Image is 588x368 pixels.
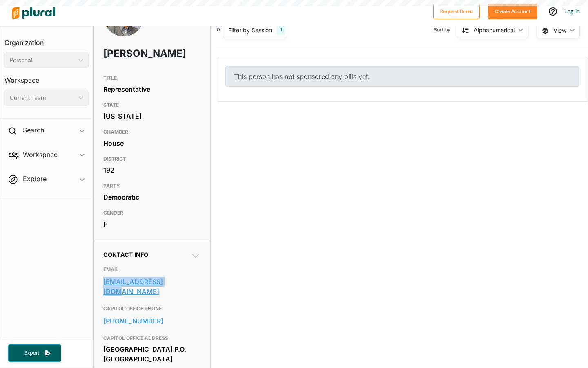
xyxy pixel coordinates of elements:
button: Export [8,344,61,362]
div: [US_STATE] [103,110,200,122]
h3: EMAIL [103,265,200,274]
div: 0 [217,26,220,34]
span: Export [19,350,45,357]
h1: [PERSON_NAME] [103,41,162,66]
a: Log In [564,7,580,15]
h3: PARTY [103,181,200,191]
h3: Organization [4,31,89,49]
span: View [553,26,566,35]
div: [GEOGRAPHIC_DATA] P.O. [GEOGRAPHIC_DATA] [103,343,200,365]
button: Request Demo [433,4,480,19]
div: House [103,137,200,149]
button: Create Account [488,4,537,19]
h2: Search [23,126,44,135]
div: Filter by Session [228,26,272,34]
div: This person has not sponsored any bills yet. [225,66,579,87]
h3: CAPITOL OFFICE PHONE [103,304,200,314]
div: Alphanumerical [474,26,515,34]
div: Democratic [103,191,200,203]
h3: CHAMBER [103,127,200,137]
div: 192 [103,164,200,176]
h3: Workspace [4,68,89,86]
span: Sort by [434,26,457,34]
div: Personal [10,56,75,65]
a: Request Demo [433,7,480,15]
span: Contact Info [103,251,148,258]
h3: STATE [103,100,200,110]
h3: DISTRICT [103,154,200,164]
div: Representative [103,83,200,95]
h3: CAPITOL OFFICE ADDRESS [103,333,200,343]
div: F [103,218,200,230]
div: Current Team [10,94,75,102]
a: [PHONE_NUMBER] [103,315,200,327]
h3: TITLE [103,73,200,83]
div: 1 [277,25,285,35]
a: Create Account [488,7,537,15]
a: [EMAIL_ADDRESS][DOMAIN_NAME] [103,276,200,298]
h3: GENDER [103,208,200,218]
